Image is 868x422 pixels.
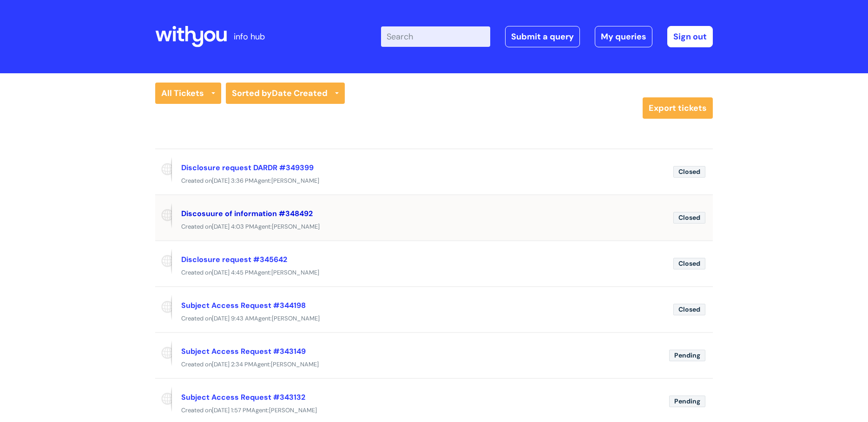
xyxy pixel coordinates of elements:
div: Created on Agent: [155,175,713,187]
span: Closed [673,166,705,178]
span: Reported via portal [155,249,172,275]
a: Submit a query [505,26,580,47]
a: Subject Access Request #343149 [181,346,306,356]
span: [DATE] 1:57 PM [212,406,251,414]
span: Reported via portal [155,340,172,366]
a: Disclosure request DARDR #349399 [181,163,314,173]
span: Reported via portal [155,294,172,320]
span: [PERSON_NAME] [271,360,319,368]
span: Reported via portal [155,157,172,183]
div: | - [381,26,713,47]
span: [DATE] 4:45 PM [212,269,254,276]
div: Created on Agent: [155,313,713,325]
div: Created on Agent: [155,267,713,279]
p: info hub [234,29,265,44]
span: [DATE] 2:34 PM [212,360,253,368]
div: Created on Agent: [155,405,713,416]
span: [PERSON_NAME] [269,406,317,414]
span: Closed [673,258,705,269]
span: [PERSON_NAME] [271,177,319,185]
a: Subject Access Request #344198 [181,301,306,310]
span: Reported via portal [155,203,172,229]
span: Reported via portal [155,386,172,412]
input: Search [381,26,490,47]
a: Export tickets [643,97,713,119]
b: Date Created [272,88,328,99]
span: [PERSON_NAME] [272,223,320,230]
a: All Tickets [155,83,221,104]
a: Discosuure of information #348492 [181,209,313,218]
span: Closed [673,304,705,315]
a: My queries [595,26,652,47]
a: Sign out [667,26,713,47]
span: [DATE] 9:43 AM [212,314,254,322]
span: [DATE] 3:36 PM [212,177,254,185]
div: Created on Agent: [155,221,713,233]
a: Sorted byDate Created [226,83,345,104]
div: Created on Agent: [155,359,713,371]
span: [DATE] 4:03 PM [212,223,254,230]
span: Closed [673,212,705,224]
a: Disclosure request #345642 [181,255,287,264]
span: Pending [669,350,705,361]
span: [PERSON_NAME] [271,269,319,276]
a: Subject Access Request #343132 [181,392,305,402]
span: Pending [669,396,705,407]
span: [PERSON_NAME] [272,314,320,322]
